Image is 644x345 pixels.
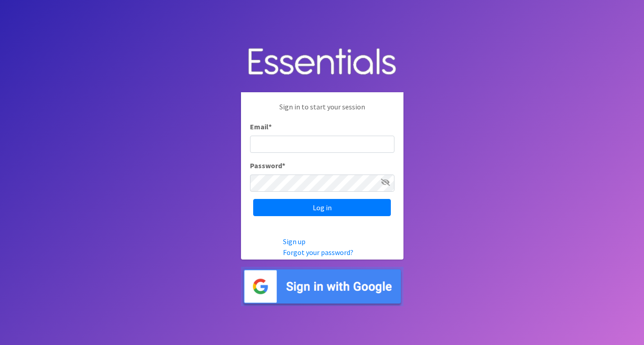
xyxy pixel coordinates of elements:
img: Human Essentials [241,39,403,85]
img: Sign in with Google [241,267,403,306]
input: Log in [253,199,391,216]
a: Forgot your password? [283,248,353,257]
abbr: required [269,122,272,131]
p: Sign in to start your session [250,101,394,121]
label: Password [250,160,285,171]
abbr: required [282,161,285,170]
label: Email [250,121,272,132]
a: Sign up [283,237,306,246]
